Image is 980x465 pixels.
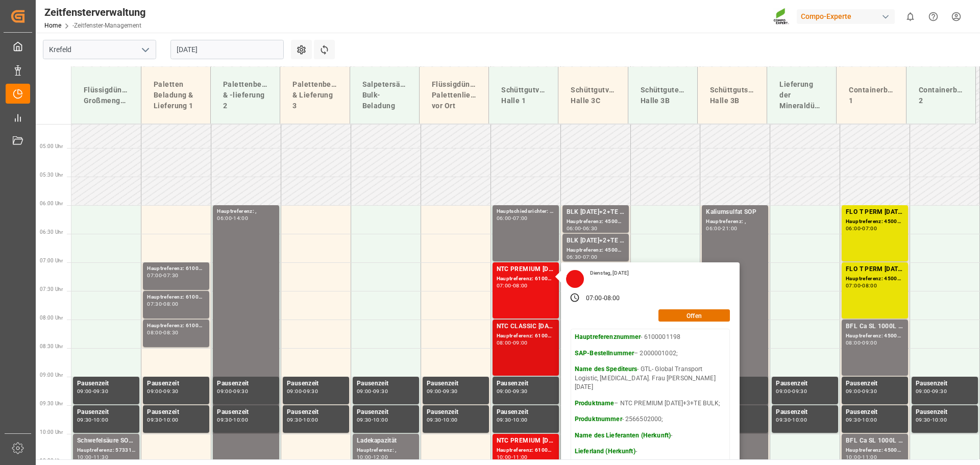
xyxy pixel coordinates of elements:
[442,417,443,423] font: -
[846,323,926,330] font: BFL Ca SL 1000L IBC MTO;
[792,388,807,395] font: 09:30
[635,448,637,455] font: -
[163,301,178,307] font: 08:00
[575,400,614,407] font: Produktname
[932,388,947,395] font: 09:30
[162,301,163,307] font: -
[162,388,163,395] font: -
[511,215,513,222] font: -
[710,86,801,105] font: Schüttgutschiffentladung Halle 3B
[575,365,638,373] font: Name des Spediteurs
[40,401,63,406] font: 09:30 Uhr
[567,208,654,215] font: BLK [DATE]+2+TE (GW) BULK;
[706,218,746,224] font: Hauptreferenz: ,
[232,417,233,423] font: -
[357,380,389,387] font: Pausenzeit
[147,272,162,279] font: 07:00
[497,215,511,222] font: 06:00
[163,417,178,423] font: 10:00
[722,225,737,232] font: 21:00
[233,417,248,423] font: 10:00
[357,408,389,415] font: Pausenzeit
[567,237,654,244] font: BLK [DATE]+2+TE (GW) BULK;
[776,408,808,415] font: Pausenzeit
[687,312,702,319] font: Offen
[575,365,716,390] font: - GTL- Global Transport Logistic, [MEDICAL_DATA]. Frau [PERSON_NAME][DATE]
[571,86,642,105] font: Schüttgutverladung Halle 3C
[362,80,415,110] font: Salpetersäure-Bulk-Beladung
[303,388,318,395] font: 09:30
[170,40,284,59] input: TT.MM.JJJJ
[846,388,861,395] font: 09:00
[427,408,459,415] font: Pausenzeit
[575,448,635,455] font: Lieferland (Herkunft)
[427,417,442,423] font: 09:30
[443,417,458,423] font: 10:00
[575,350,634,357] font: SAP-Bestellnummer
[162,417,163,423] font: -
[586,295,602,302] font: 07:00
[513,339,528,346] font: 09:00
[163,388,178,395] font: 09:30
[357,447,397,453] font: Hauptreferenz: ,
[432,80,495,110] font: Flüssigdünger-Palettenlieferung vor Ort
[357,417,372,423] font: 09:30
[511,282,513,289] font: -
[567,225,581,232] font: 06:00
[77,437,202,444] font: Schwefelsäure SO3 rein ([PERSON_NAME]);
[583,254,598,260] font: 07:00
[497,417,511,423] font: 09:30
[92,417,93,423] font: -
[40,458,63,463] font: 10:30 Uhr
[846,339,861,346] font: 08:00
[40,229,63,235] font: 06:30 Uhr
[501,86,572,105] font: Schüttgutverladung Halle 1
[40,143,63,149] font: 05:00 Uhr
[497,447,604,453] font: Hauptreferenz: 6100001283, 2000001116;
[922,5,945,28] button: Hilfecenter
[899,5,922,28] button: 0 neue Benachrichtigungen anzeigen
[706,225,721,232] font: 06:00
[147,417,162,423] font: 09:30
[721,225,722,232] font: -
[706,208,756,215] font: Kaliumsulfat SOP
[846,454,861,460] font: 10:00
[233,215,248,222] font: 14:00
[303,417,318,423] font: 10:00
[40,429,63,435] font: 10:00 Uhr
[846,282,861,289] font: 07:00
[862,225,877,232] font: 07:00
[84,86,161,105] font: Flüssigdünger-Großmengenlieferung
[773,8,790,26] img: Screenshot%202023-09-29%20at%2010.02.21.png_1712312052.png
[372,388,373,395] font: -
[217,417,232,423] font: 09:30
[357,437,397,444] font: Ladekapazität
[92,388,93,395] font: -
[846,447,953,453] font: Hauptreferenz: 4500000822, 2000000630;
[846,276,953,281] font: Hauptreferenz: 4500000577, 2000000429;
[497,388,511,395] font: 09:00
[846,218,953,224] font: Hauptreferenz: 4500000576, 2000000429;
[916,417,930,423] font: 09:30
[232,388,233,395] font: -
[154,80,195,110] font: Paletten Beladung & Lieferung 1
[44,22,61,29] a: Home
[77,447,139,453] font: Hauptreferenz: 5733173,
[671,432,672,439] font: -
[77,454,92,460] font: 10:00
[93,388,108,395] font: 09:30
[497,323,596,330] font: NTC CLASSIC [DATE]+3+TE BULK;
[287,417,302,423] font: 09:30
[916,408,948,415] font: Pausenzeit
[497,454,511,460] font: 10:00
[373,388,388,395] font: 09:30
[233,388,248,395] font: 09:30
[217,380,249,387] font: Pausenzeit
[801,12,851,20] font: Compo-Experte
[861,454,862,460] font: -
[497,265,600,273] font: NTC PREMIUM [DATE]+3+TE BULK;
[497,380,529,387] font: Pausenzeit
[846,333,953,338] font: Hauptreferenz: 4500000821, 2000000630;
[590,270,629,276] font: Dienstag, [DATE]
[641,333,680,340] font: - 6100001198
